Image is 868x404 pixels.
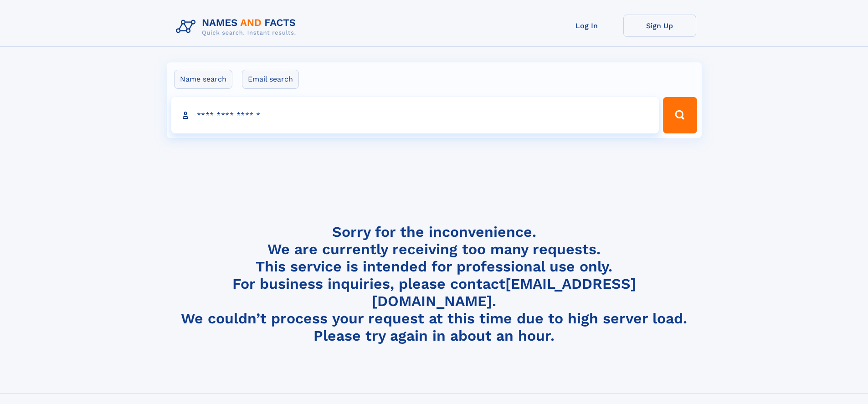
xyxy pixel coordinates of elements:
[550,15,623,37] a: Log In
[172,223,696,345] h4: Sorry for the inconvenience. We are currently receiving too many requests. This service is intend...
[623,15,696,37] a: Sign Up
[172,15,303,39] img: Logo Names and Facts
[174,70,232,89] label: Name search
[242,70,299,89] label: Email search
[372,275,636,310] a: [EMAIL_ADDRESS][DOMAIN_NAME]
[171,97,659,133] input: search input
[663,97,697,133] button: Search Button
